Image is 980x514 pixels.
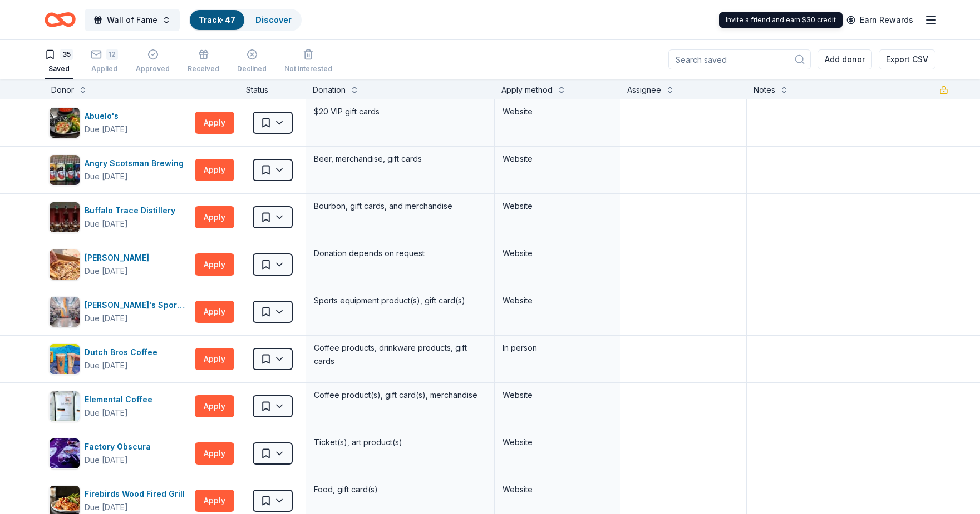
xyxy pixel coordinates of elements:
[195,395,234,417] button: Apply
[239,79,306,99] div: Status
[85,217,128,231] div: Due [DATE]
[91,64,118,73] div: Applied
[85,157,188,170] div: Angry Scotsman Brewing
[106,49,118,60] div: 12
[50,202,80,232] img: Image for Buffalo Trace Distillery
[195,442,234,465] button: Apply
[85,109,128,123] div: Abuelo's
[85,312,128,325] div: Due [DATE]
[313,387,487,403] div: Coffee product(s), gift card(s), merchandise
[237,44,267,79] button: Declined
[195,348,234,370] button: Apply
[51,83,74,97] div: Donor
[313,293,487,308] div: Sports equipment product(s), gift card(s)
[195,206,234,228] button: Apply
[85,453,128,467] div: Due [DATE]
[503,483,612,496] div: Website
[49,249,190,280] button: Image for Casey's[PERSON_NAME]Due [DATE]
[91,44,118,79] button: 12Applied
[840,10,920,30] a: Earn Rewards
[85,251,154,265] div: [PERSON_NAME]
[195,112,234,134] button: Apply
[313,246,487,261] div: Donation depends on request
[85,359,128,372] div: Due [DATE]
[49,391,190,422] button: Image for Elemental CoffeeElemental CoffeeDue [DATE]
[754,83,775,97] div: Notes
[85,406,128,420] div: Due [DATE]
[503,199,612,213] div: Website
[85,170,128,183] div: Due [DATE]
[45,64,73,73] div: Saved
[50,249,80,280] img: Image for Casey's
[668,49,811,69] input: Search saved
[195,301,234,323] button: Apply
[85,346,162,359] div: Dutch Bros Coffee
[50,108,80,138] img: Image for Abuelo's
[50,155,80,185] img: Image for Angry Scotsman Brewing
[107,13,157,27] span: Wall of Fame
[313,340,487,369] div: Coffee products, drinkware products, gift cards
[719,12,843,28] div: Invite a friend and earn $30 credit
[503,152,612,166] div: Website
[50,297,80,327] img: Image for Dick's Sporting Goods
[313,83,346,97] div: Donation
[85,393,157,406] div: Elemental Coffee
[50,344,80,374] img: Image for Dutch Bros Coffee
[85,204,180,217] div: Buffalo Trace Distillery
[60,49,73,60] div: 35
[136,44,170,79] button: Approved
[199,15,235,24] a: Track· 47
[50,391,80,421] img: Image for Elemental Coffee
[501,83,553,97] div: Apply method
[136,64,170,73] div: Approved
[45,44,73,79] button: 35Saved
[503,105,612,118] div: Website
[49,202,190,233] button: Image for Buffalo Trace DistilleryBuffalo Trace DistilleryDue [DATE]
[313,198,487,214] div: Bourbon, gift cards, and merchandise
[284,64,332,73] div: Not interested
[49,107,190,138] button: Image for Abuelo's Abuelo'sDue [DATE]
[49,154,190,186] button: Image for Angry Scotsman BrewingAngry Scotsman BrewingDue [DATE]
[188,44,219,79] button: Received
[189,9,302,31] button: Track· 47Discover
[45,7,76,33] a: Home
[85,298,190,312] div: [PERSON_NAME]'s Sporting Goods
[195,490,234,512] button: Apply
[503,294,612,307] div: Website
[255,15,292,24] a: Discover
[627,83,661,97] div: Assignee
[313,435,487,450] div: Ticket(s), art product(s)
[195,253,234,276] button: Apply
[503,247,612,260] div: Website
[195,159,234,181] button: Apply
[50,438,80,468] img: Image for Factory Obscura
[85,501,128,514] div: Due [DATE]
[818,49,872,69] button: Add donor
[49,343,190,375] button: Image for Dutch Bros CoffeeDutch Bros CoffeeDue [DATE]
[503,341,612,355] div: In person
[313,104,487,119] div: $20 VIP gift cards
[284,44,332,79] button: Not interested
[85,487,189,501] div: Firebirds Wood Fired Grill
[879,49,935,69] button: Export CSV
[503,436,612,449] div: Website
[85,123,128,136] div: Due [DATE]
[85,9,180,31] button: Wall of Fame
[313,151,487,167] div: Beer, merchandise, gift cards
[49,296,190,327] button: Image for Dick's Sporting Goods[PERSON_NAME]'s Sporting GoodsDue [DATE]
[188,64,219,73] div: Received
[85,440,155,453] div: Factory Obscura
[85,265,128,278] div: Due [DATE]
[237,64,267,73] div: Declined
[313,482,487,497] div: Food, gift card(s)
[49,438,190,469] button: Image for Factory ObscuraFactory ObscuraDue [DATE]
[503,388,612,402] div: Website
